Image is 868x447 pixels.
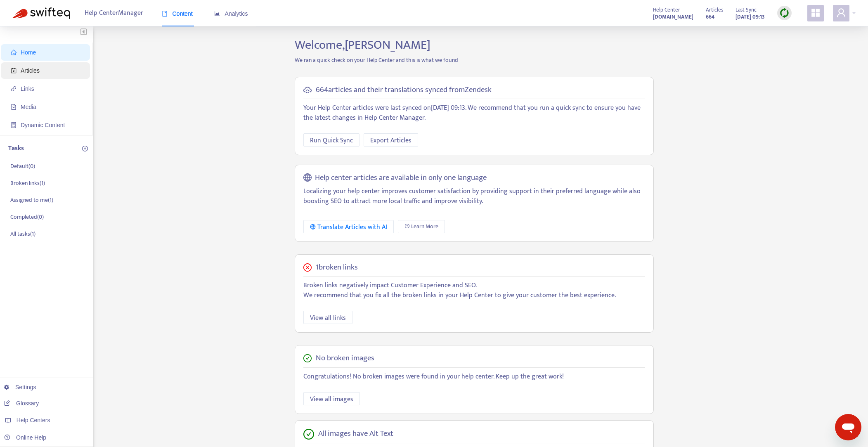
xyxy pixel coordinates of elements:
span: View all links [310,313,346,323]
span: file-image [11,104,17,110]
span: global [303,173,312,183]
span: area-chart [214,11,220,17]
span: Run Quick Sync [310,135,353,146]
a: Glossary [4,400,39,407]
span: appstore [811,8,821,18]
span: container [11,122,17,128]
button: Translate Articles with AI [303,220,394,233]
span: Articles [706,5,723,14]
p: Your Help Center articles were last synced on [DATE] 09:13 . We recommend that you run a quick sy... [303,103,645,123]
span: cloud-sync [303,86,312,94]
h5: 1 broken links [316,263,358,272]
span: Welcome, [PERSON_NAME] [295,35,430,55]
button: View all images [303,392,360,405]
strong: 664 [706,12,714,21]
span: Links [21,85,34,92]
h5: No broken images [316,354,374,363]
button: Export Articles [364,133,418,147]
a: Online Help [4,434,46,441]
p: Assigned to me ( 1 ) [10,196,53,204]
h5: 664 articles and their translations synced from Zendesk [316,85,492,95]
span: home [11,50,17,55]
span: Learn More [411,222,438,231]
span: Home [21,49,36,56]
span: Media [21,104,36,110]
span: user [836,8,846,18]
button: Run Quick Sync [303,133,359,147]
div: Translate Articles with AI [310,222,387,232]
p: Localizing your help center improves customer satisfaction by providing support in their preferre... [303,187,645,206]
span: Last Sync [736,5,757,14]
span: View all images [310,394,353,404]
button: View all links [303,311,352,324]
span: account-book [11,68,17,73]
span: Articles [21,67,40,74]
span: Help Center Manager [85,5,143,21]
a: Settings [4,384,36,390]
p: Default ( 0 ) [10,162,35,170]
span: link [11,86,17,92]
iframe: Schaltfläche zum Öffnen des Messaging-Fensters [835,414,861,440]
span: close-circle [303,263,312,272]
a: [DOMAIN_NAME] [653,12,693,21]
span: check-circle [303,429,314,440]
img: sync.dc5367851b00ba804db3.png [779,8,790,18]
span: check-circle [303,354,312,362]
strong: [DATE] 09:13 [736,12,765,21]
p: We ran a quick check on your Help Center and this is what we found [289,56,660,64]
a: Learn More [398,220,445,233]
p: Tasks [8,144,24,154]
h5: All images have Alt Text [318,429,393,439]
p: Broken links negatively impact Customer Experience and SEO. We recommend that you fix all the bro... [303,281,645,300]
p: All tasks ( 1 ) [10,229,35,238]
img: Swifteq [12,7,70,19]
span: Analytics [214,10,248,17]
span: Export Articles [370,135,412,146]
p: Broken links ( 1 ) [10,179,45,187]
p: Completed ( 0 ) [10,213,44,221]
span: Dynamic Content [21,122,65,128]
span: Help Center [653,5,680,14]
span: book [162,11,168,17]
span: plus-circle [82,146,88,151]
h5: Help center articles are available in only one language [315,173,487,183]
p: Congratulations! No broken images were found in your help center. Keep up the great work! [303,372,645,382]
span: Help Centers [17,417,50,423]
span: Content [162,10,193,17]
